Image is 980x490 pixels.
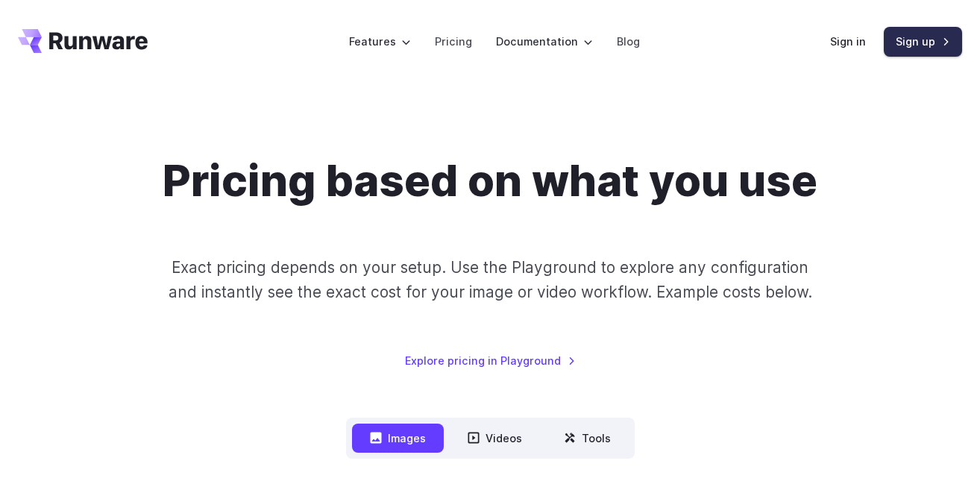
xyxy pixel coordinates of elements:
[450,424,540,453] button: Videos
[830,33,866,50] a: Sign in
[18,29,148,53] a: Go to /
[352,424,444,453] button: Images
[435,33,472,50] a: Pricing
[546,424,629,453] button: Tools
[349,33,411,50] label: Features
[496,33,593,50] label: Documentation
[163,155,817,207] h1: Pricing based on what you use
[884,27,962,56] a: Sign up
[160,255,820,305] p: Exact pricing depends on your setup. Use the Playground to explore any configuration and instantl...
[617,33,640,50] a: Blog
[405,352,576,369] a: Explore pricing in Playground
